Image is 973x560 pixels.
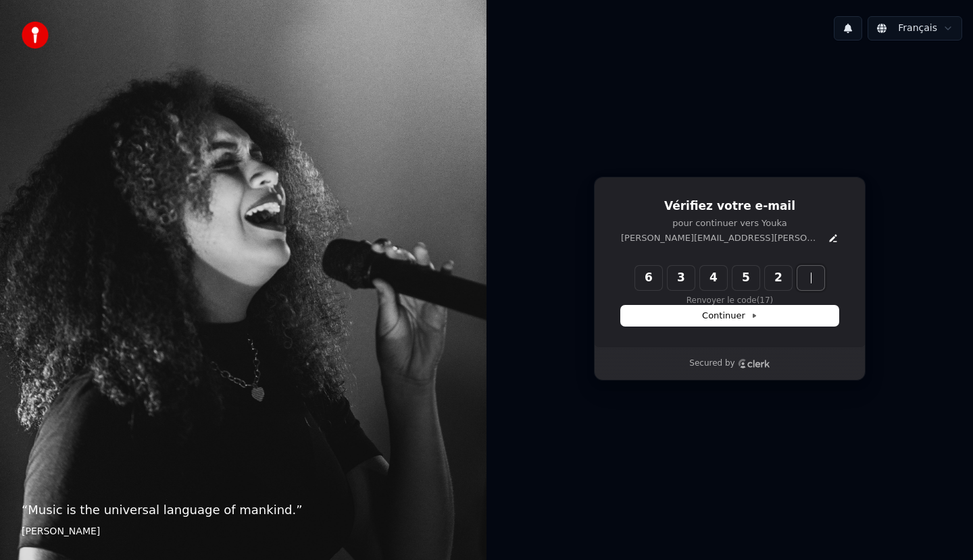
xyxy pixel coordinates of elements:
[621,232,822,244] p: [PERSON_NAME][EMAIL_ADDRESS][PERSON_NAME][DOMAIN_NAME]
[689,358,734,369] p: Secured by
[621,198,839,215] h1: Vérifiez votre e-mail
[738,359,770,368] a: Clerk logo
[828,233,839,244] button: Edit
[621,306,839,326] button: Continuer
[621,217,839,229] p: pour continuer vers Youka
[22,22,49,49] img: youka
[22,525,465,538] footer: [PERSON_NAME]
[635,266,851,290] input: Enter verification code
[22,501,465,520] p: “ Music is the universal language of mankind. ”
[702,310,757,322] span: Continuer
